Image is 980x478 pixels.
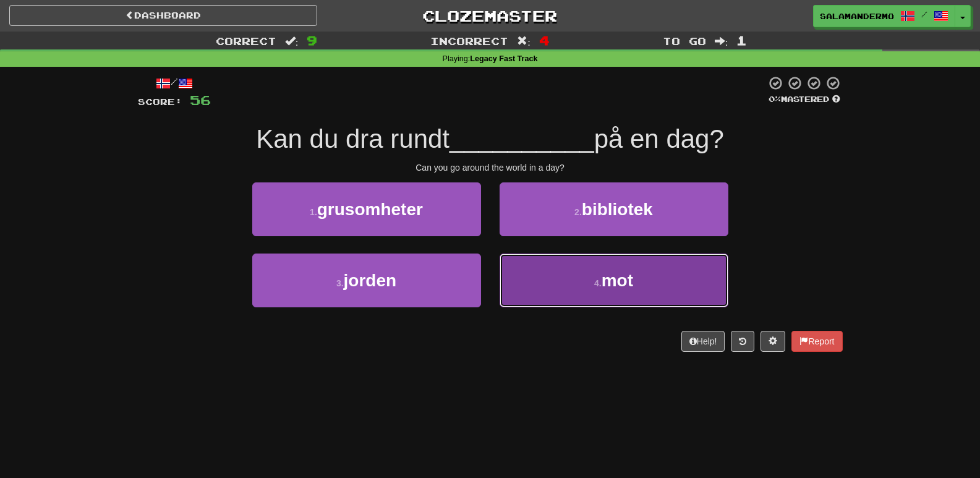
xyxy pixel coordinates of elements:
[450,124,594,153] span: __________
[594,124,724,153] span: på en dag?
[256,124,450,153] span: Kan du dra rundt
[663,35,706,47] span: To go
[336,278,344,288] small: 3 .
[791,331,842,352] button: Report
[344,271,397,290] span: jorden
[252,182,481,236] button: 1.grusomheter
[820,11,894,22] span: salamandermo
[715,36,728,46] span: :
[500,182,728,236] button: 2.bibliotek
[574,207,582,217] small: 2 .
[9,5,317,26] a: Dashboard
[336,5,644,27] a: Clozemaster
[681,331,725,352] button: Help!
[138,96,182,107] span: Score:
[731,331,754,352] button: Round history (alt+y)
[736,33,747,48] span: 1
[766,94,843,105] div: Mastered
[582,200,653,219] span: bibliotek
[500,254,728,307] button: 4.mot
[470,54,537,63] strong: Legacy Fast Track
[769,94,781,104] span: 0 %
[594,278,602,288] small: 4 .
[138,75,211,91] div: /
[252,254,481,307] button: 3.jorden
[921,10,927,19] span: /
[285,36,299,46] span: :
[307,33,317,48] span: 9
[216,35,276,47] span: Correct
[602,271,633,290] span: mot
[813,5,955,27] a: salamandermo /
[517,36,530,46] span: :
[310,207,317,217] small: 1 .
[430,35,508,47] span: Incorrect
[539,33,550,48] span: 4
[190,92,211,108] span: 56
[317,200,423,219] span: grusomheter
[138,161,843,174] div: Can you go around the world in a day?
